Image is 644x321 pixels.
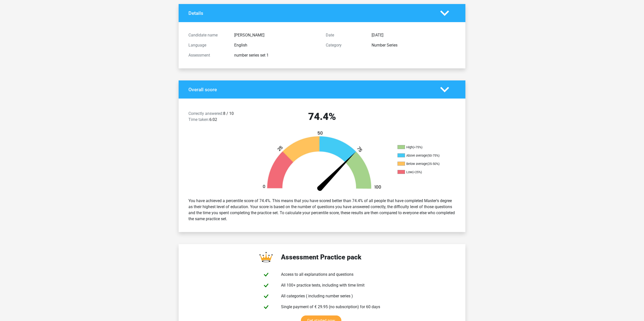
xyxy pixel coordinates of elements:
div: (>75%) [413,145,422,149]
div: (25-50%) [427,162,439,166]
li: Below average [397,162,448,166]
span: Time taken: [188,117,209,122]
div: 8 / 10 6:02 [185,111,253,125]
img: 74.2161dc2803b4.png [254,131,390,194]
div: Candidate name [185,32,230,38]
div: Assessment [185,52,230,58]
span: Correctly answered: [188,111,223,116]
div: Category [322,42,368,48]
h4: Details [188,10,433,16]
div: (50-75%) [427,154,439,157]
div: You have achieved a percentile score of 74.4%. This means that you have scored better than 74.4% ... [185,196,459,224]
li: Low [397,170,448,174]
li: Above average [397,153,448,158]
h2: 74.4% [257,111,387,123]
div: English [230,42,322,48]
li: High [397,145,448,150]
div: number series set 1 [230,52,322,58]
div: Number Series [368,42,459,48]
div: [DATE] [368,32,459,38]
div: Date [322,32,368,38]
div: (<25%) [412,170,422,174]
h4: Overall score [188,87,433,93]
div: Language [185,42,230,48]
div: [PERSON_NAME] [230,32,322,38]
